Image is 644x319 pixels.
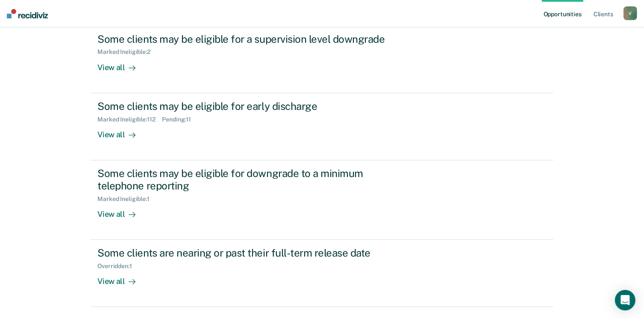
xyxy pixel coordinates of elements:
div: Some clients may be eligible for a supervision level downgrade [97,33,397,45]
div: Marked Ineligible : 112 [97,116,162,123]
a: Some clients are nearing or past their full-term release dateOverridden:1View all [91,240,553,307]
div: Some clients are nearing or past their full-term release date [97,247,397,259]
div: Some clients may be eligible for downgrade to a minimum telephone reporting [97,167,397,192]
div: Pending : 11 [162,116,198,123]
div: View all [97,123,145,139]
div: View all [97,56,145,72]
div: Some clients may be eligible for early discharge [97,100,397,112]
button: V [623,6,637,20]
a: Some clients may be eligible for early dischargeMarked Ineligible:112Pending:11View all [91,93,553,160]
a: Some clients may be eligible for downgrade to a minimum telephone reportingMarked Ineligible:1Vie... [91,160,553,240]
div: Overridden : 1 [97,263,138,270]
div: Open Intercom Messenger [615,290,635,310]
a: Some clients may be eligible for a supervision level downgradeMarked Ineligible:2View all [91,26,553,93]
div: Marked Ineligible : 2 [97,48,157,56]
img: Recidiviz [7,9,48,18]
div: View all [97,202,145,219]
div: View all [97,270,145,287]
div: Marked Ineligible : 1 [97,195,156,203]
